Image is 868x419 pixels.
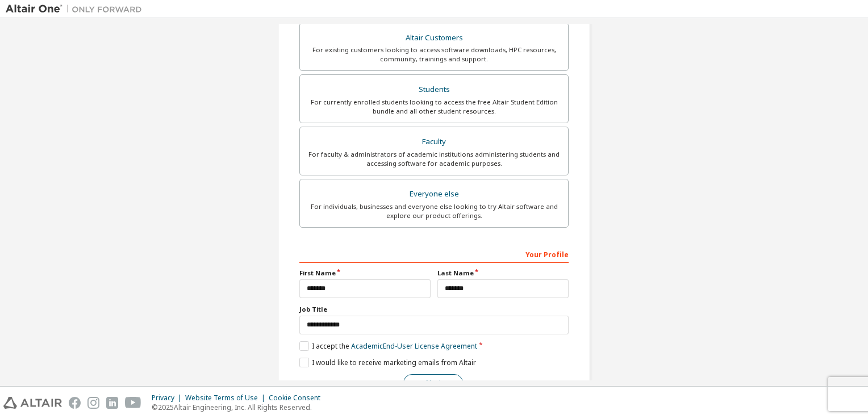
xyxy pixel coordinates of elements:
img: youtube.svg [125,397,141,409]
p: © 2025 Altair Engineering, Inc. All Rights Reserved. [152,403,327,412]
img: linkedin.svg [106,397,118,409]
img: altair_logo.svg [3,397,62,409]
div: For faculty & administrators of academic institutions administering students and accessing softwa... [307,150,561,168]
div: Your Profile [299,245,569,263]
button: Next [403,374,463,391]
div: Website Terms of Use [185,393,269,403]
img: Altair One [6,3,148,15]
a: Academic End-User License Agreement [351,341,477,351]
label: I would like to receive marketing emails from Altair [299,358,476,367]
label: Job Title [299,305,569,314]
div: Students [307,82,561,98]
div: For individuals, businesses and everyone else looking to try Altair software and explore our prod... [307,202,561,220]
div: Everyone else [307,186,561,202]
label: Last Name [437,269,569,278]
label: First Name [299,269,431,278]
div: Cookie Consent [269,393,327,403]
div: For currently enrolled students looking to access the free Altair Student Edition bundle and all ... [307,98,561,116]
div: For existing customers looking to access software downloads, HPC resources, community, trainings ... [307,45,561,64]
img: instagram.svg [87,397,99,409]
label: I accept the [299,341,477,351]
div: Faculty [307,134,561,150]
div: Privacy [152,393,185,403]
img: facebook.svg [69,397,81,409]
div: Altair Customers [307,30,561,46]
